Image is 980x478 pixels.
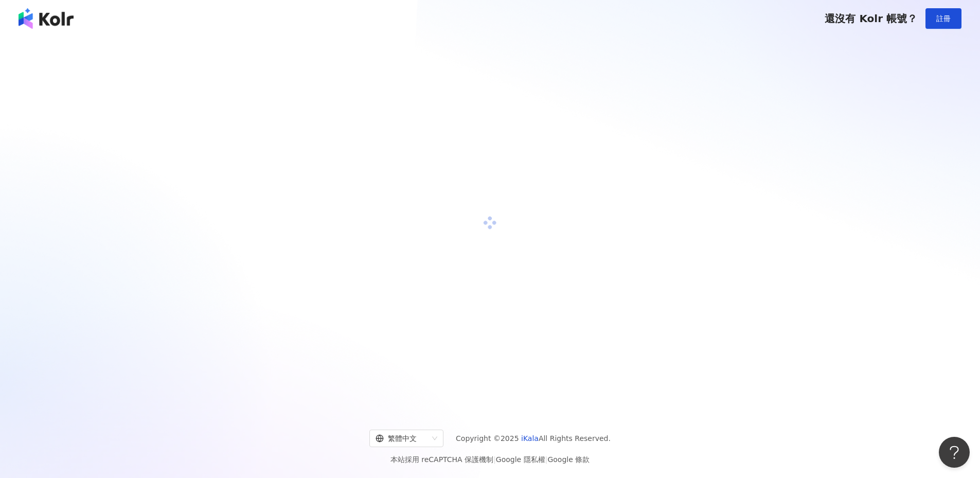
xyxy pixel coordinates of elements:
[936,14,951,23] span: 註冊
[545,455,548,464] span: |
[456,432,611,445] span: Copyright © 2025 All Rights Reserved.
[376,430,428,447] div: 繁體中文
[825,12,917,25] span: 還沒有 Kolr 帳號？
[925,8,961,29] button: 註冊
[390,453,590,466] span: 本站採用 reCAPTCHA 保護機制
[939,437,970,468] iframe: Help Scout Beacon - Open
[547,455,590,464] a: Google 條款
[521,434,539,442] a: iKala
[19,8,74,29] img: logo
[493,455,496,464] span: |
[496,455,545,464] a: Google 隱私權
